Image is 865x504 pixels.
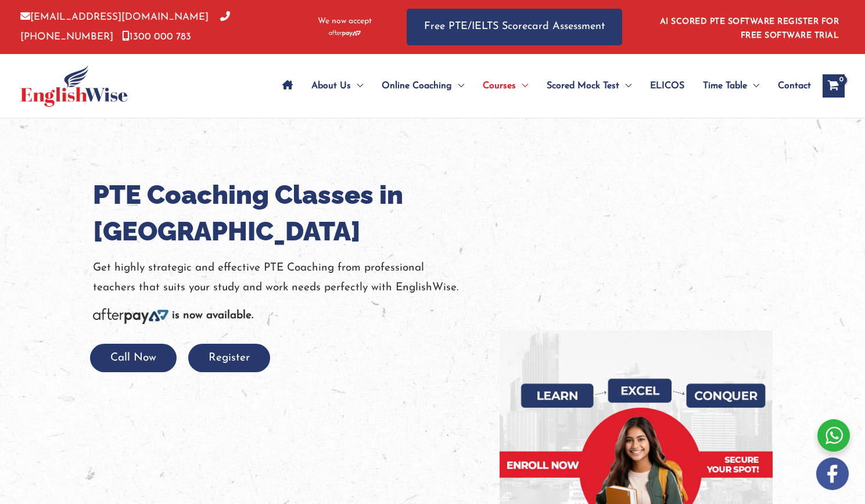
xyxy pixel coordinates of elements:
[650,66,684,106] span: ELICOS
[302,66,372,106] a: About UsMenu Toggle
[188,344,270,372] button: Register
[20,12,209,22] a: [EMAIL_ADDRESS][DOMAIN_NAME]
[769,66,811,106] a: Contact
[318,16,372,27] span: We now accept
[407,9,622,45] a: Free PTE/IELTS Scorecard Assessment
[20,65,128,107] img: cropped-ew-logo
[823,74,845,98] a: View Shopping Cart, empty
[372,66,473,106] a: Online CoachingMenu Toggle
[473,66,537,106] a: CoursesMenu Toggle
[547,66,619,106] span: Scored Mock Test
[311,66,351,106] span: About Us
[90,352,177,363] a: Call Now
[703,66,747,106] span: Time Table
[122,32,191,42] a: 1300 000 783
[653,8,845,46] aside: Header Widget 1
[452,66,464,106] span: Menu Toggle
[694,66,769,106] a: Time TableMenu Toggle
[93,258,482,297] p: Get highly strategic and effective PTE Coaching from professional teachers that suits your study ...
[778,66,811,106] span: Contact
[172,310,253,321] b: is now available.
[188,352,270,363] a: Register
[93,177,482,250] h1: PTE Coaching Classes in [GEOGRAPHIC_DATA]
[329,30,361,37] img: Afterpay-Logo
[273,66,811,106] nav: Site Navigation: Main Menu
[660,17,839,40] a: AI SCORED PTE SOFTWARE REGISTER FOR FREE SOFTWARE TRIAL
[382,66,452,106] span: Online Coaching
[747,66,759,106] span: Menu Toggle
[516,66,528,106] span: Menu Toggle
[20,12,230,41] a: [PHONE_NUMBER]
[93,308,168,324] img: Afterpay-Logo
[351,66,363,106] span: Menu Toggle
[619,66,631,106] span: Menu Toggle
[90,344,177,372] button: Call Now
[537,66,641,106] a: Scored Mock TestMenu Toggle
[816,458,849,490] img: white-facebook.png
[483,66,516,106] span: Courses
[641,66,694,106] a: ELICOS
